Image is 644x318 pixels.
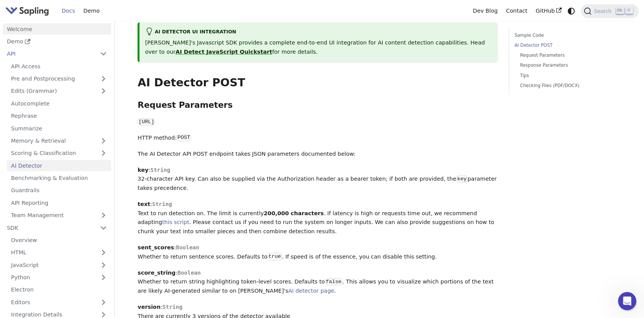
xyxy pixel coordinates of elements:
a: Response Parameters [520,62,616,69]
p: : 32-character API key. Can also be supplied via the Authorization header as a bearer token; if b... [138,166,498,193]
a: Scoring & Classification [7,148,111,159]
code: true [267,253,282,260]
a: Electron [7,284,111,295]
a: Overview [7,235,111,246]
img: Sapling.ai [5,5,49,16]
span: Search [592,8,616,14]
a: Welcome [3,23,111,35]
span: Boolean [176,244,199,250]
a: Guardrails [7,185,111,196]
a: Summarize [7,123,111,134]
a: Edits (Grammar) [7,86,111,97]
a: Editors [7,297,96,308]
a: Demo [3,36,111,47]
a: Contact [502,5,532,17]
h3: Request Parameters [138,100,498,110]
a: Sapling.ai [5,5,52,16]
p: The AI Detector API POST endpoint takes JSON parameters documented below: [138,150,498,159]
button: Search (Ctrl+K) [581,4,638,18]
p: [PERSON_NAME]'s Javascript SDK provides a complete end-to-end UI integration for AI content detec... [145,38,492,57]
a: Memory & Retrieval [7,135,111,147]
strong: sent_scores [138,244,174,250]
a: AI Detector POST [515,42,618,49]
a: Checking Files (PDF/DOCX) [520,82,616,89]
a: AI detector page [288,288,334,294]
a: this script [162,219,189,225]
p: HTTP method: [138,133,498,143]
a: Benchmarking & Evaluation [7,173,111,184]
a: AI Detect JavaScript Quickstart [175,49,272,55]
a: Rephrase [7,110,111,122]
p: : Text to run detection on. The limit is currently . If latency is high or requests time out, we ... [138,200,498,236]
code: key [456,175,467,183]
a: Autocomplete [7,98,111,109]
a: SDK [3,222,96,233]
a: AI Detector [7,160,111,171]
a: API Access [7,61,111,72]
p: : Whether to return sentence scores. Defaults to . If speed is of the essence, you can disable th... [138,243,498,262]
span: String [152,201,172,207]
button: Switch between dark and light mode (currently system mode) [566,5,577,16]
strong: 200,000 characters [264,210,324,216]
strong: key [138,167,148,173]
strong: version [138,304,161,310]
a: Python [7,272,111,283]
a: Dev Blog [469,5,501,17]
a: Demo [79,5,104,17]
a: Pre and Postprocessing [7,73,111,84]
p: : Whether to return string highlighting token-level scores. Defaults to . This allows you to visu... [138,269,498,296]
a: GitHub [531,5,565,17]
a: Sample Code [515,32,618,39]
button: Collapse sidebar category 'SDK' [96,222,111,233]
a: HTML [7,247,111,258]
a: JavaScript [7,259,111,270]
code: false [325,278,342,286]
a: Team Management [7,210,111,221]
span: String [162,304,182,310]
span: String [150,167,170,173]
iframe: Intercom live chat [618,292,636,310]
button: Expand sidebar category 'Editors' [96,297,111,308]
strong: score_string [138,270,175,276]
code: [URL] [138,118,155,126]
kbd: K [625,7,633,14]
a: Request Parameters [520,52,616,59]
button: Collapse sidebar category 'API' [96,48,111,59]
a: API Reporting [7,197,111,208]
h2: AI Detector POST [138,76,498,90]
span: Boolean [177,270,201,276]
a: Docs [57,5,79,17]
a: Tips [520,72,616,79]
code: POST [177,134,191,142]
strong: text [138,201,150,207]
a: API [3,48,96,59]
div: AI Detector UI integration [145,28,492,37]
